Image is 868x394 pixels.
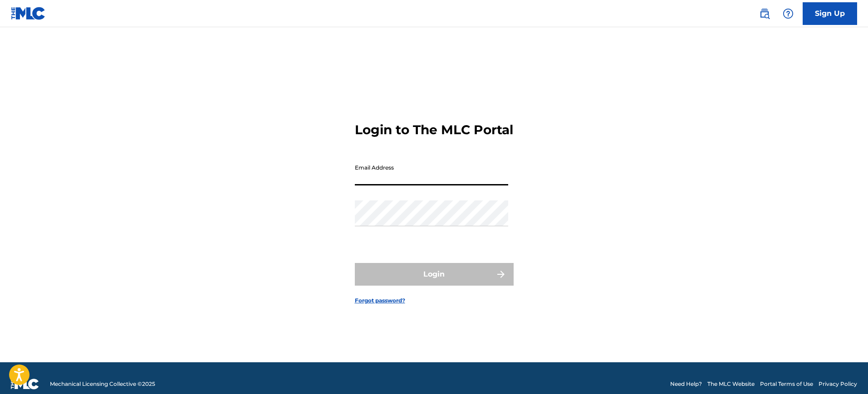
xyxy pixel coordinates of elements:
img: search [759,8,770,19]
div: Help [779,5,797,23]
img: MLC Logo [11,7,46,20]
a: Need Help? [670,380,702,388]
span: Mechanical Licensing Collective © 2025 [50,380,155,388]
img: help [783,8,794,19]
a: Sign Up [803,2,857,25]
h3: Login to The MLC Portal [355,122,513,138]
a: Portal Terms of Use [760,380,813,388]
a: Public Search [755,5,774,23]
a: The MLC Website [707,380,755,388]
img: logo [11,379,39,389]
a: Forgot password? [355,297,405,305]
a: Privacy Policy [819,380,857,388]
